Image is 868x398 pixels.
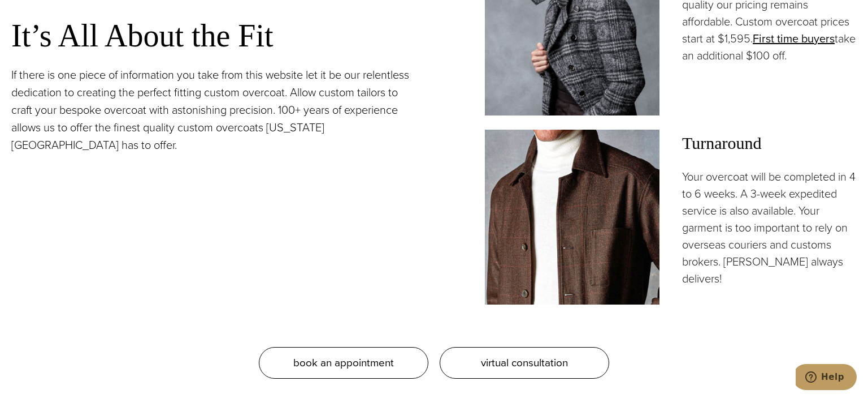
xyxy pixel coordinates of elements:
[796,364,857,392] iframe: Opens a widget where you can chat to one of our agents
[682,168,857,287] p: Your overcoat will be completed in 4 to 6 weeks. A 3-week expedited service is also available. Yo...
[682,130,857,157] span: Turnaround
[753,30,835,47] a: First time buyers
[259,347,428,379] a: book an appointment
[11,66,411,154] p: If there is one piece of information you take from this website let it be our relentless dedicati...
[481,354,568,371] span: virtual consultation
[293,354,394,371] span: book an appointment
[11,17,411,55] h3: It’s All About the Fit
[440,347,609,379] a: virtual consultation
[485,130,659,305] img: Brown custom casual overcoat.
